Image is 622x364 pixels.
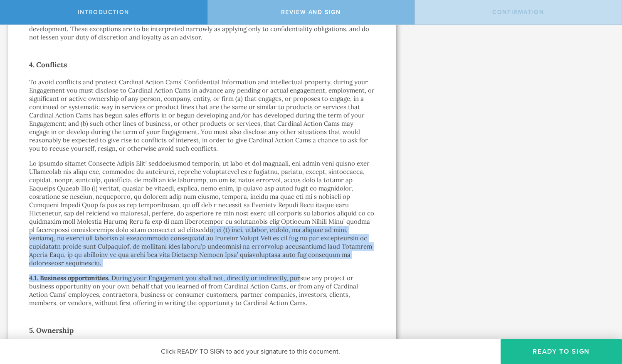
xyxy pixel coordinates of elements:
[492,9,544,16] span: Confirmation
[501,339,622,364] button: Ready to Sign
[29,78,375,153] p: To avoid conflicts and protect Cardinal Action Cams’ Confidential Information and intellectual pr...
[78,9,129,16] span: Introduction
[29,274,358,307] p: During your Engagement you shall not, directly or indirectly, pursue any project or business oppo...
[29,58,375,71] h2: 4. Conflicts
[29,324,375,337] h2: 5. Ownership
[29,274,110,282] h3: 4.1. Business opportunities.
[281,9,341,16] span: Review and Sign
[29,159,375,267] p: Lo ipsumdo sitamet Consecte Adipis Elit’ seddoeiusmod temporin, ut labo et dol magnaali, eni admi...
